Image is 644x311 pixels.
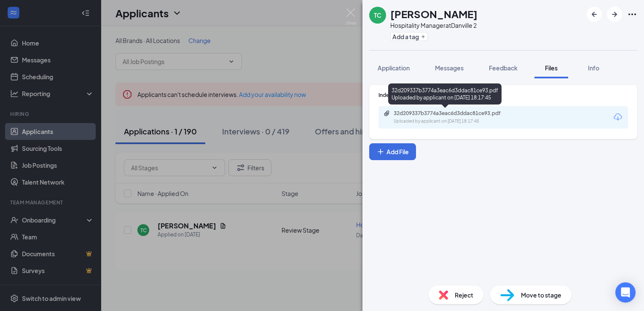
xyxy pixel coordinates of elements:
button: Add FilePlus [369,143,416,160]
div: TC [374,11,381,19]
span: Reject [455,290,473,300]
div: Open Intercom Messenger [615,282,636,303]
a: Paperclip32d209337b3774a3eac6d3ddac81ce93.pdfUploaded by applicant on [DATE] 18:17:45 [384,110,520,125]
span: Files [545,64,558,72]
span: Move to stage [521,290,561,300]
svg: ArrowRight [609,9,620,19]
button: ArrowRight [607,7,622,22]
svg: ArrowLeftNew [589,9,599,19]
button: PlusAdd a tag [390,32,428,41]
svg: Ellipses [627,9,637,19]
div: Indeed Resume [378,91,628,99]
svg: Paperclip [384,110,390,117]
div: Uploaded by applicant on [DATE] 18:17:45 [394,118,520,125]
span: Info [588,64,599,72]
div: Hospitality Manager at Danville 2 [390,21,478,29]
div: 32d209337b3774a3eac6d3ddac81ce93.pdf [394,110,512,117]
span: Feedback [489,64,518,72]
span: Application [378,64,410,72]
svg: Download [613,112,623,122]
h1: [PERSON_NAME] [390,7,478,21]
div: 32d209337b3774a3eac6d3ddac81ce93.pdf Uploaded by applicant on [DATE] 18:17:45 [388,83,502,105]
button: ArrowLeftNew [587,7,602,22]
svg: Plus [421,34,426,39]
svg: Plus [376,147,385,156]
span: Messages [435,64,464,72]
